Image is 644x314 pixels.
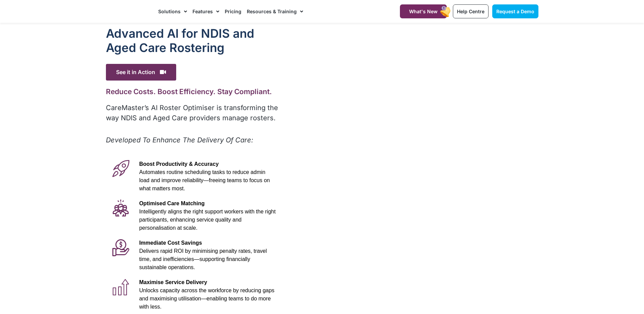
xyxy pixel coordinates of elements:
[400,4,447,18] a: What's New
[139,209,276,231] span: Intelligently aligns the right support workers with the right participants, enhancing service qua...
[106,136,253,144] em: Developed To Enhance The Delivery Of Care:
[106,103,279,123] p: CareMaster’s AI Roster Optimiser is transforming the way NDIS and Aged Care providers manage rost...
[106,6,152,17] img: CareMaster Logo
[453,4,489,18] a: Help Centre
[139,279,207,285] span: Maximise Service Delivery
[139,248,267,270] span: Delivers rapid ROI by minimising penalty rates, travel time, and inefficiencies—supporting financ...
[409,8,438,14] span: What's New
[106,87,279,96] h2: Reduce Costs. Boost Efficiency. Stay Compliant.
[106,26,279,55] h1: Advanced Al for NDIS and Aged Care Rostering
[139,287,274,310] span: Unlocks capacity across the workforce by reducing gaps and maximising utilisation—enabling teams ...
[139,169,270,191] span: Automates routine scheduling tasks to reduce admin load and improve reliability—freeing teams to ...
[492,4,538,18] a: Request a Demo
[139,200,205,206] span: Optimised Care Matching
[139,161,219,167] span: Boost Productivity & Accuracy
[106,64,176,81] span: See it in Action
[496,8,534,14] span: Request a Demo
[457,8,484,14] span: Help Centre
[139,240,202,246] span: Immediate Cost Savings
